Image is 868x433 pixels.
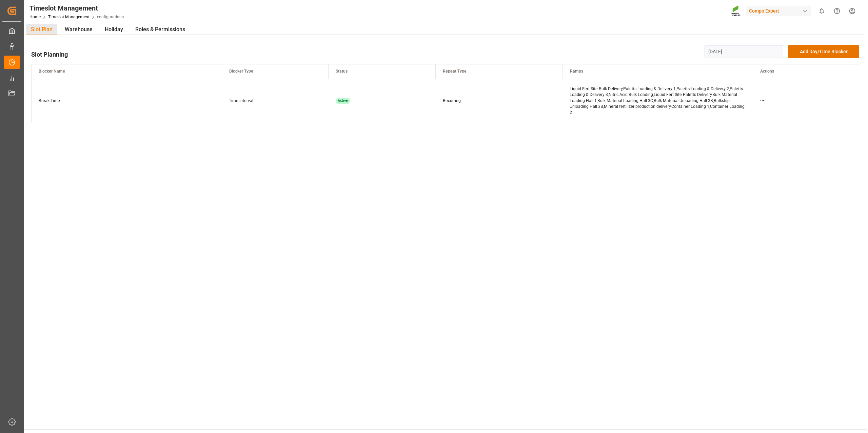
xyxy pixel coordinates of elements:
[336,98,350,104] div: Active
[829,3,845,19] button: Help Center
[29,15,41,19] a: Home
[563,64,753,79] th: Ramps
[443,98,555,104] div: Recurring
[731,5,742,17] img: Screenshot%202023-09-29%20at%2010.02.21.png_1712312052.png
[436,64,563,79] th: Repeat Type
[29,3,124,13] div: Timeslot Management
[705,45,784,58] input: DD.MM.YYYY
[26,24,57,35] div: Slot Plan
[563,79,753,123] td: Liquid Fert Site Bulk Delivery,Paletts Loading & Delivery 1,Paletts Loading & Delivery 2,Paletts ...
[753,64,859,79] th: Actions
[32,64,222,79] th: Blocker Name
[746,6,811,16] div: Compo Expert
[329,64,436,79] th: Status
[788,45,859,58] button: Add Day/Time Blocker
[60,24,97,35] div: Warehouse
[746,4,814,17] button: Compo Expert
[31,45,68,59] h2: Slot Planning
[48,15,90,19] a: Timeslot Management
[32,79,222,123] td: Break Time
[131,24,190,35] div: Roles & Permissions
[222,64,328,79] th: Blocker Type
[100,24,128,35] div: Holiday
[814,3,829,19] button: show 0 new notifications
[222,79,328,123] td: Time interval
